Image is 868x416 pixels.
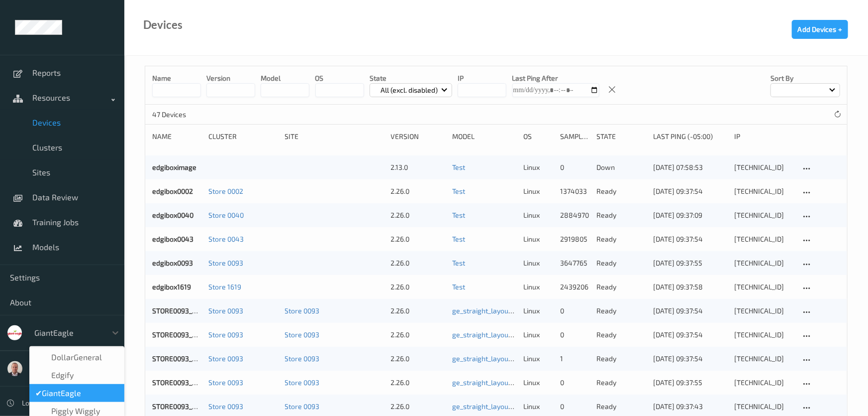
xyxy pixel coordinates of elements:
[452,132,516,141] div: Model
[452,330,613,339] a: ge_straight_layout_030_yolo8n_384_9_07_25_fixed
[523,378,553,388] p: linux
[452,378,613,387] a: ge_straight_layout_030_yolo8n_384_9_07_25_fixed
[285,330,320,339] a: Store 0093
[734,132,793,141] div: ip
[734,186,793,196] div: [TECHNICAL_ID]
[734,330,793,340] div: [TECHNICAL_ID]
[208,282,241,291] a: Store 1619
[523,354,553,364] p: linux
[523,330,553,340] p: linux
[653,402,727,412] div: [DATE] 09:37:43
[206,73,255,83] p: version
[734,162,793,172] div: [TECHNICAL_ID]
[452,306,613,315] a: ge_straight_layout_030_yolo8n_384_9_07_25_fixed
[152,330,221,339] a: STORE0093_TERM391
[208,187,243,195] a: Store 0002
[452,259,465,267] a: Test
[512,73,599,83] p: Last Ping After
[653,306,727,316] div: [DATE] 09:37:54
[391,162,445,172] div: 2.13.0
[734,306,793,316] div: [TECHNICAL_ID]
[523,402,553,412] p: linux
[452,187,465,195] a: Test
[391,258,445,268] div: 2.26.0
[653,258,727,268] div: [DATE] 09:37:55
[152,282,191,291] a: edgibox1619
[734,402,793,412] div: [TECHNICAL_ID]
[653,330,727,340] div: [DATE] 09:37:54
[208,330,243,339] a: Store 0093
[734,354,793,364] div: [TECHNICAL_ID]
[391,306,445,316] div: 2.26.0
[370,73,453,83] p: State
[152,259,193,267] a: edgibox0093
[208,306,243,315] a: Store 0093
[597,306,646,316] p: ready
[560,330,590,340] div: 0
[653,210,727,220] div: [DATE] 09:37:09
[452,211,465,219] a: Test
[560,258,590,268] div: 3647765
[560,186,590,196] div: 1374033
[452,402,613,411] a: ge_straight_layout_030_yolo8n_384_9_07_25_fixed
[597,186,646,196] p: ready
[734,378,793,388] div: [TECHNICAL_ID]
[597,330,646,340] p: ready
[152,110,227,120] p: 47 Devices
[391,210,445,220] div: 2.26.0
[771,73,840,83] p: Sort by
[208,378,243,387] a: Store 0093
[734,258,793,268] div: [TECHNICAL_ID]
[152,235,193,243] a: edgibox0043
[285,354,320,363] a: Store 0093
[597,402,646,412] p: ready
[152,306,222,315] a: STORE0093_TERM393
[452,354,613,363] a: ge_straight_layout_030_yolo8n_384_9_07_25_fixed
[523,210,553,220] p: linux
[143,20,183,30] div: Devices
[523,306,553,316] p: linux
[653,354,727,364] div: [DATE] 09:37:54
[452,282,465,291] a: Test
[152,402,222,411] a: STORE0093_TERM392
[315,73,364,83] p: OS
[653,162,727,172] div: [DATE] 07:58:53
[208,402,243,411] a: Store 0093
[560,402,590,412] div: 0
[597,378,646,388] p: ready
[597,354,646,364] p: ready
[458,73,506,83] p: IP
[653,186,727,196] div: [DATE] 09:37:54
[523,132,553,141] div: OS
[792,20,848,39] button: Add Devices +
[208,354,243,363] a: Store 0093
[208,132,278,141] div: Cluster
[734,282,793,292] div: [TECHNICAL_ID]
[597,162,646,172] p: down
[560,354,590,364] div: 1
[152,378,223,387] a: STORE0093_TERM394
[597,132,646,141] div: State
[391,186,445,196] div: 2.26.0
[261,73,309,83] p: model
[391,132,445,141] div: version
[560,378,590,388] div: 0
[152,73,201,83] p: Name
[734,210,793,220] div: [TECHNICAL_ID]
[523,282,553,292] p: linux
[208,211,244,219] a: Store 0040
[391,330,445,340] div: 2.26.0
[391,282,445,292] div: 2.26.0
[285,132,384,141] div: Site
[560,210,590,220] div: 2884970
[152,163,196,171] a: edgiboximage
[653,378,727,388] div: [DATE] 09:37:55
[653,282,727,292] div: [DATE] 09:37:58
[452,163,465,171] a: Test
[523,258,553,268] p: linux
[560,306,590,316] div: 0
[152,187,193,195] a: edgibox0002
[597,282,646,292] p: ready
[653,234,727,244] div: [DATE] 09:37:54
[597,210,646,220] p: ready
